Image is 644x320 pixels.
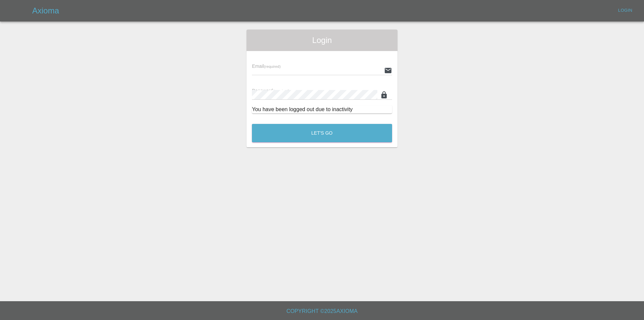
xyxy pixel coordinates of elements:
h6: Copyright © 2025 Axioma [5,307,639,316]
h5: Axioma [32,5,59,16]
span: Login [252,35,392,46]
a: Login [614,5,636,16]
button: Let's Go [252,124,392,142]
small: (required) [273,89,290,93]
div: You have been logged out due to inactivity [252,105,392,113]
span: Password [252,88,289,93]
small: (required) [264,64,281,68]
span: Email [252,63,280,69]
